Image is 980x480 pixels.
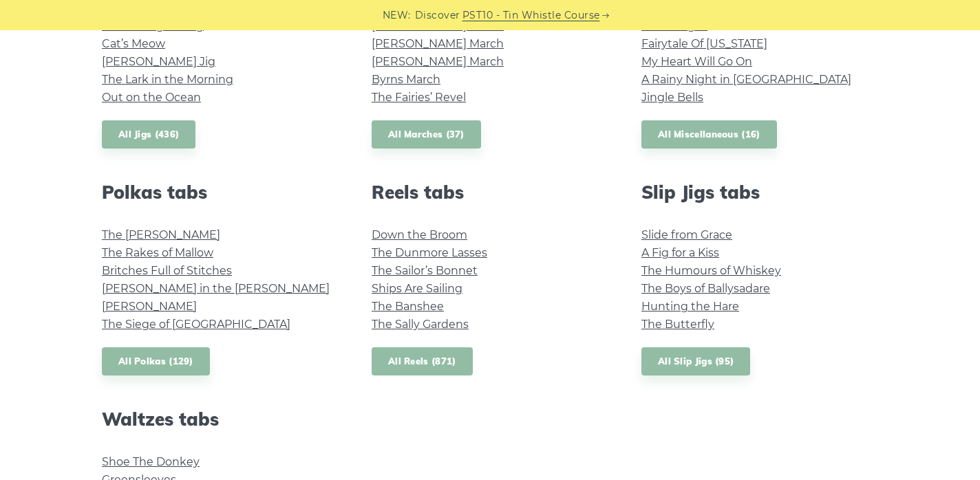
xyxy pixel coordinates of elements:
a: All Slip Jigs (95) [641,347,750,375]
h2: Waltzes tabs [102,408,339,430]
a: The Siege of [GEOGRAPHIC_DATA] [102,318,290,331]
a: The Rakes of Mallow [102,246,213,259]
a: All Polkas (129) [102,347,210,375]
a: The [PERSON_NAME] [102,228,220,241]
h2: Reels tabs [372,182,608,203]
a: All Miscellaneous (16) [641,120,777,149]
a: All Marches (37) [372,120,481,149]
a: [PERSON_NAME] in the [PERSON_NAME] [102,282,330,295]
a: The Banshee [372,300,444,313]
a: [PERSON_NAME] March [372,37,504,50]
a: Britches Full of Stitches [102,264,232,277]
span: NEW: [383,8,411,23]
a: A Fig for a Kiss [641,246,719,259]
a: [PERSON_NAME] March [372,55,504,68]
a: Down the Broom [372,228,467,241]
h2: Polkas tabs [102,182,339,203]
a: The Fairies’ Revel [372,91,466,104]
a: Slide from Grace [641,228,732,241]
a: All Reels (871) [372,347,473,375]
a: [PERSON_NAME] Jig [102,55,215,68]
a: Shoe The Donkey [102,455,200,468]
a: Cat’s Meow [102,37,165,50]
a: PST10 - Tin Whistle Course [462,8,600,23]
a: The Lark in the Morning [102,73,233,86]
a: The Sally Gardens [372,318,469,331]
a: The Boys of Ballysadare [641,282,770,295]
a: The Humours of Whiskey [641,264,781,277]
a: [PERSON_NAME] [102,300,197,313]
a: Hunting the Hare [641,300,739,313]
a: Byrns March [372,73,440,86]
a: Out on the Ocean [102,91,201,104]
a: The Dunmore Lasses [372,246,487,259]
h2: Slip Jigs tabs [641,182,878,203]
a: The Sailor’s Bonnet [372,264,478,277]
a: Fairytale Of [US_STATE] [641,37,767,50]
a: The Butterfly [641,318,714,331]
a: Jingle Bells [641,91,703,104]
span: Discover [415,8,460,23]
a: Ships Are Sailing [372,282,462,295]
a: All Jigs (436) [102,120,195,149]
a: A Rainy Night in [GEOGRAPHIC_DATA] [641,73,851,86]
a: My Heart Will Go On [641,55,752,68]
